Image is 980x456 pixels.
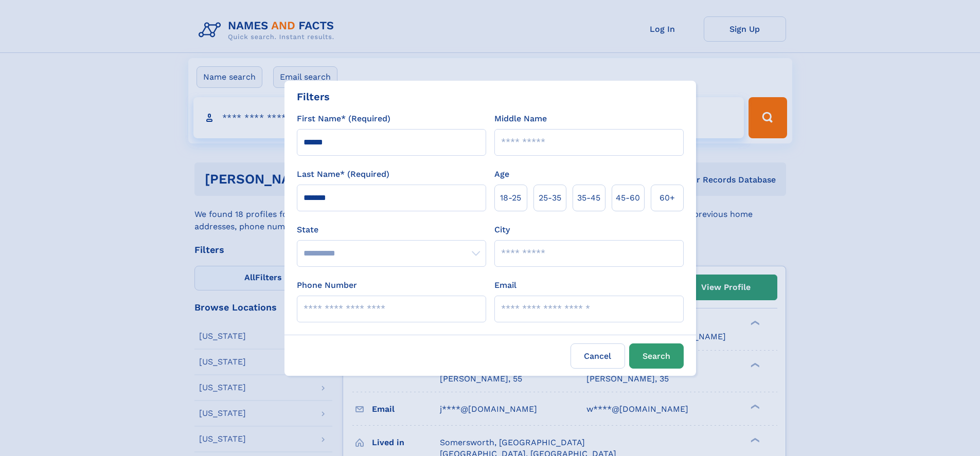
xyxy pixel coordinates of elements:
[616,192,640,204] span: 45‑60
[494,113,547,125] label: Middle Name
[297,168,389,180] label: Last Name* (Required)
[494,224,510,236] label: City
[629,343,684,369] button: Search
[577,192,600,204] span: 35‑45
[500,192,521,204] span: 18‑25
[494,279,516,291] label: Email
[571,343,625,369] label: Cancel
[297,113,390,125] label: First Name* (Required)
[494,168,509,180] label: Age
[660,192,675,204] span: 60+
[297,279,357,291] label: Phone Number
[297,89,330,104] div: Filters
[539,192,561,204] span: 25‑35
[297,224,486,236] label: State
